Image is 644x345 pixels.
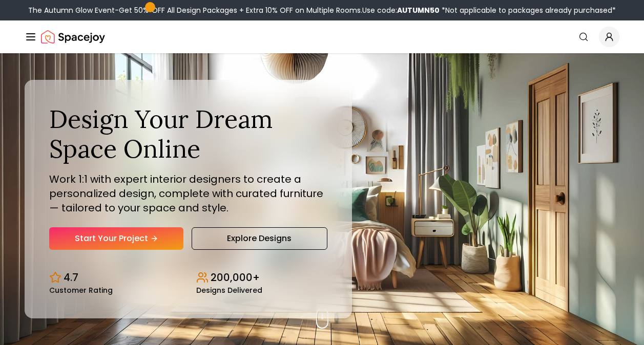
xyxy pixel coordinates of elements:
p: 200,000+ [211,270,260,285]
span: Use code: [362,5,440,15]
span: *Not applicable to packages already purchased* [440,5,616,15]
small: Designs Delivered [196,287,262,294]
h1: Design Your Dream Space Online [49,104,327,163]
img: Spacejoy Logo [41,27,105,47]
p: Work 1:1 with expert interior designers to create a personalized design, complete with curated fu... [49,172,327,215]
a: Spacejoy [41,27,105,47]
p: 4.7 [64,270,78,285]
a: Explore Designs [192,227,327,250]
a: Start Your Project [49,227,183,250]
b: AUTUMN50 [397,5,440,15]
div: Design stats [49,262,327,294]
nav: Global [25,20,619,53]
small: Customer Rating [49,287,113,294]
div: The Autumn Glow Event-Get 50% OFF All Design Packages + Extra 10% OFF on Multiple Rooms. [28,5,616,15]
